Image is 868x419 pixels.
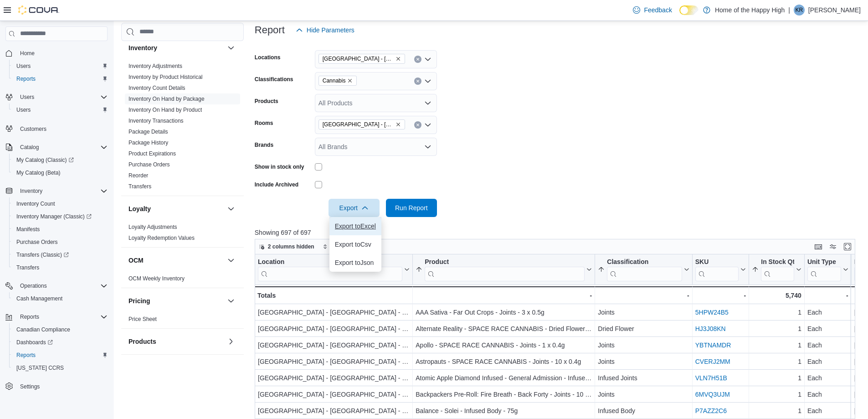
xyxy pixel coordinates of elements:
[679,15,680,16] span: Dark Mode
[128,275,185,282] a: OCM Weekly Inventory
[13,73,108,84] span: Reports
[18,5,59,15] img: Cova
[598,323,689,334] div: Dried Flower
[9,103,111,116] button: Users
[425,258,585,281] div: Product
[13,155,77,166] a: My Catalog (Classic)
[13,249,72,260] a: Transfers (Classic)
[258,372,410,383] div: [GEOGRAPHIC_DATA] - [GEOGRAPHIC_DATA] - Fire & Flower
[226,42,236,53] button: Inventory
[347,78,353,83] button: Remove Cannabis from selection in this group
[13,262,43,273] a: Transfers
[323,120,394,129] span: [GEOGRAPHIC_DATA] - [GEOGRAPHIC_DATA] - Fire & Flower - Sellable
[424,121,431,129] button: Open list of options
[323,54,394,63] span: [GEOGRAPHIC_DATA] - [GEOGRAPHIC_DATA] - Fire & Flower
[414,56,421,63] button: Clear input
[2,310,111,323] button: Reports
[2,122,111,135] button: Customers
[329,199,380,217] button: Export
[395,56,401,62] button: Remove North Battleford - Elkadri Plaza - Fire & Flower from selection in this group
[13,293,66,304] a: Cash Management
[16,92,38,103] button: Users
[128,161,170,168] a: Purchase Orders
[424,78,431,85] button: Open list of options
[255,98,278,105] label: Products
[13,198,59,209] a: Inventory Count
[16,251,69,259] span: Transfers (Classic)
[16,280,51,291] button: Operations
[813,241,824,252] button: Keyboard shortcuts
[128,296,150,305] h3: Pricing
[807,372,848,383] div: Each
[226,203,236,214] button: Loyalty
[715,5,785,16] p: Home of the Happy High
[121,273,244,288] div: OCM
[13,362,108,373] span: Washington CCRS
[13,324,74,335] a: Canadian Compliance
[9,72,111,85] button: Reports
[9,323,111,336] button: Canadian Compliance
[128,150,176,157] span: Product Expirations
[16,48,38,59] a: Home
[307,26,354,35] span: Hide Parameters
[292,21,358,39] button: Hide Parameters
[761,258,794,267] div: In Stock Qty
[9,223,111,236] button: Manifests
[16,169,61,176] span: My Catalog (Beta)
[258,323,410,334] div: [GEOGRAPHIC_DATA] - [GEOGRAPHIC_DATA] - Fire & Flower
[807,258,841,267] div: Unit Type
[16,226,40,233] span: Manifests
[128,183,151,190] a: Transfers
[13,337,108,348] span: Dashboards
[16,352,36,359] span: Reports
[16,106,31,114] span: Users
[2,141,111,154] button: Catalog
[752,290,801,301] div: 5,740
[752,323,801,334] div: 1
[13,198,108,209] span: Inventory Count
[2,91,111,103] button: Users
[9,362,111,374] button: [US_STATE] CCRS
[9,261,111,274] button: Transfers
[329,235,381,253] button: Export toCsv
[16,364,64,372] span: [US_STATE] CCRS
[257,290,410,301] div: Totals
[16,280,108,291] span: Operations
[752,405,801,416] div: 1
[13,224,43,235] a: Manifests
[424,99,431,107] button: Open list of options
[16,186,108,197] span: Inventory
[128,204,151,213] h3: Loyalty
[794,5,805,16] div: Kyle Riglin
[329,217,381,235] button: Export toExcel
[9,292,111,305] button: Cash Management
[128,296,224,305] button: Pricing
[258,356,410,367] div: [GEOGRAPHIC_DATA] - [GEOGRAPHIC_DATA] - Fire & Flower
[695,290,746,301] div: -
[20,313,39,321] span: Reports
[128,140,168,146] a: Package History
[128,96,205,102] a: Inventory On Hand by Package
[268,243,314,250] span: 2 columns hidden
[13,293,108,304] span: Cash Management
[752,258,801,281] button: In Stock Qty
[598,372,689,383] div: Infused Joints
[2,279,111,292] button: Operations
[807,307,848,318] div: Each
[807,323,848,334] div: Each
[9,154,111,166] a: My Catalog (Classic)
[226,255,236,266] button: OCM
[695,258,739,281] div: SKU URL
[416,323,592,334] div: Alternate Reality - SPACE RACE CANNABIS - Dried Flower - 14g
[128,106,202,114] span: Inventory On Hand by Product
[807,389,848,400] div: Each
[258,258,402,267] div: Location
[607,258,682,281] div: Classification
[128,129,168,135] a: Package Details
[13,211,95,222] a: Inventory Manager (Classic)
[695,325,726,332] a: HJ3J08KN
[395,122,401,127] button: Remove North Battleford - Elkadri Plaza - Fire & Flower - Sellable from selection in this group
[255,163,304,171] label: Show in stock only
[128,224,177,230] a: Loyalty Adjustments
